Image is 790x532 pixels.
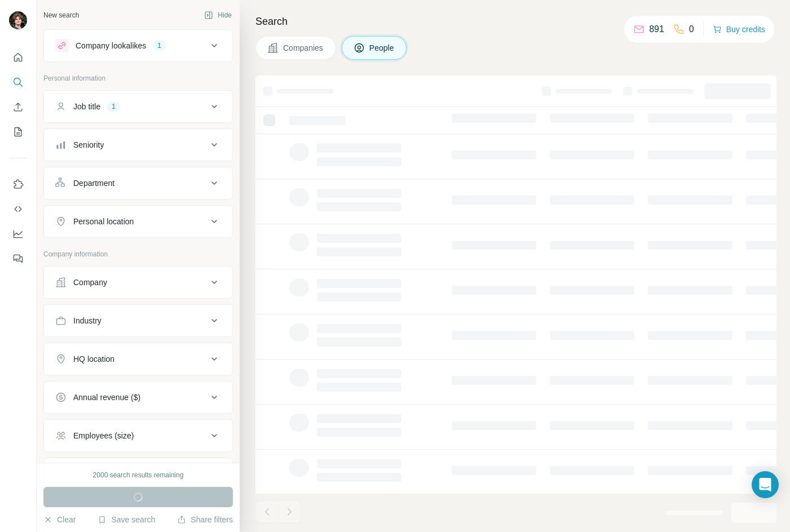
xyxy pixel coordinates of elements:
[44,307,232,334] button: Industry
[196,7,240,24] button: Hide
[9,199,27,219] button: Use Surfe API
[713,21,765,37] button: Buy credits
[107,101,120,112] div: 1
[93,470,184,480] div: 2000 search results remaining
[44,170,232,197] button: Department
[369,42,395,54] span: People
[44,208,232,235] button: Personal location
[9,249,27,269] button: Feedback
[76,40,146,51] div: Company lookalikes
[73,430,134,441] div: Employees (size)
[44,384,232,411] button: Annual revenue ($)
[73,392,140,403] div: Annual revenue ($)
[73,277,107,288] div: Company
[44,131,232,158] button: Seniority
[9,224,27,244] button: Dashboard
[43,10,79,20] div: New search
[43,249,233,259] p: Company information
[73,216,134,227] div: Personal location
[649,23,664,36] p: 891
[44,32,232,59] button: Company lookalikes1
[9,122,27,142] button: My lists
[44,269,232,296] button: Company
[44,422,232,449] button: Employees (size)
[43,514,76,525] button: Clear
[9,11,27,29] img: Avatar
[73,353,114,365] div: HQ location
[73,178,114,189] div: Department
[73,101,100,112] div: Job title
[9,47,27,68] button: Quick start
[752,471,779,498] div: Open Intercom Messenger
[44,460,232,487] button: Technologies
[44,93,232,120] button: Job title1
[283,42,324,54] span: Companies
[98,514,155,525] button: Save search
[73,315,101,326] div: Industry
[73,139,104,150] div: Seniority
[9,174,27,194] button: Use Surfe on LinkedIn
[177,514,233,525] button: Share filters
[44,345,232,373] button: HQ location
[9,97,27,117] button: Enrich CSV
[255,14,776,29] h4: Search
[153,41,166,51] div: 1
[689,23,694,36] p: 0
[43,73,233,83] p: Personal information
[9,72,27,92] button: Search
